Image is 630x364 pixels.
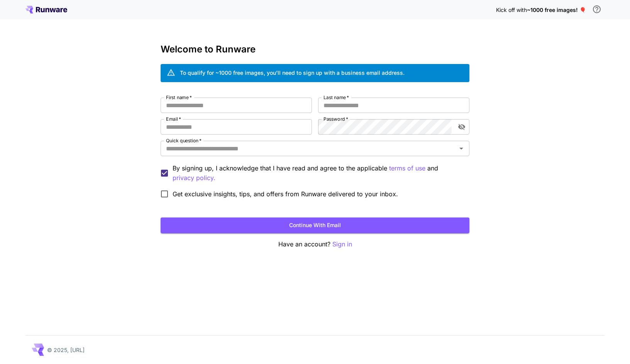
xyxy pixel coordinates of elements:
[161,239,469,249] p: Have an account?
[332,239,352,249] button: Sign in
[161,44,469,55] h3: Welcome to Runware
[527,7,586,13] span: ~1000 free images! 🎈
[166,116,181,122] label: Email
[47,346,85,354] p: © 2025, [URL]
[173,163,463,183] p: By signing up, I acknowledge that I have read and agree to the applicable and
[173,173,215,183] button: By signing up, I acknowledge that I have read and agree to the applicable terms of use and
[389,163,425,173] p: terms of use
[455,120,469,134] button: toggle password visibility
[496,7,527,13] span: Kick off with
[161,217,469,233] button: Continue with email
[173,173,215,183] p: privacy policy.
[389,163,425,173] button: By signing up, I acknowledge that I have read and agree to the applicable and privacy policy.
[166,137,202,144] label: Quick question
[456,143,467,154] button: Open
[173,189,398,199] span: Get exclusive insights, tips, and offers from Runware delivered to your inbox.
[589,2,605,17] button: In order to qualify for free credit, you need to sign up with a business email address and click ...
[166,94,192,101] label: First name
[323,116,348,122] label: Password
[323,94,349,101] label: Last name
[180,69,405,77] div: To qualify for ~1000 free images, you’ll need to sign up with a business email address.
